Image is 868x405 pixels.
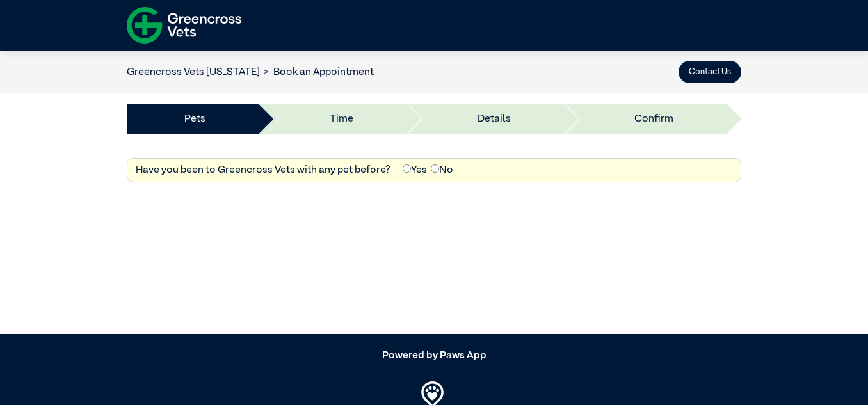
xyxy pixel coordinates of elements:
li: Book an Appointment [260,65,374,80]
input: Yes [403,164,411,173]
nav: breadcrumb [127,65,374,80]
img: f-logo [127,3,241,47]
a: Greencross Vets [US_STATE] [127,67,260,77]
label: No [431,163,453,178]
h5: Powered by Paws App [127,351,741,363]
label: Yes [403,163,427,178]
button: Contact Us [679,61,741,83]
input: No [431,164,439,173]
label: Have you been to Greencross Vets with any pet before? [136,163,390,178]
a: Pets [184,111,205,127]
